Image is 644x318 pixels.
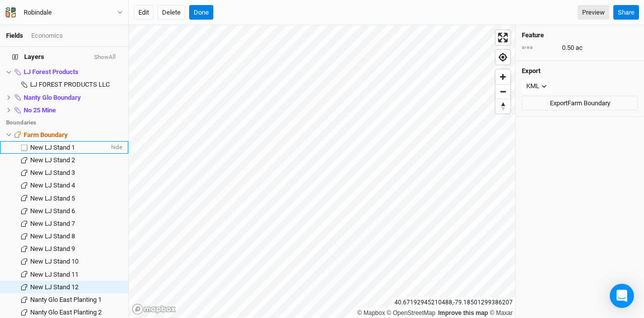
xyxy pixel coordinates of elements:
[129,25,515,318] canvas: Map
[576,43,583,52] span: ac
[30,271,122,279] div: New LJ Stand 11
[94,54,116,61] button: ShowAll
[24,68,122,76] div: LJ Forest Products
[496,70,510,84] button: Zoom in
[30,283,122,291] div: New LJ Stand 12
[496,84,510,99] button: Zoom out
[24,8,52,18] div: Robindale
[30,144,109,152] div: New LJ Stand 1
[30,156,122,164] div: New LJ Stand 2
[31,31,63,40] div: Economics
[12,53,44,61] span: Layers
[30,258,78,265] span: New LJ Stand 10
[522,67,638,75] h4: Export
[30,245,122,253] div: New LJ Stand 9
[24,94,122,102] div: Nanty Glo Boundary
[30,207,122,215] div: New LJ Stand 6
[522,31,638,39] h4: Feature
[30,144,75,151] span: New LJ Stand 1
[24,106,122,114] div: No 25 Mine
[30,181,75,189] span: New LJ Stand 4
[30,271,78,278] span: New LJ Stand 11
[30,245,75,252] span: New LJ Stand 9
[30,296,102,303] span: Nanty Glo East Planting 1
[490,309,513,316] a: Maxar
[30,81,122,89] div: LJ FOREST PRODUCTS LLC
[30,308,122,316] div: Nanty Glo East Planting 2
[24,131,68,139] span: Farm Boundary
[30,181,122,189] div: New LJ Stand 4
[578,5,609,20] a: Preview
[30,296,122,304] div: Nanty Glo East Planting 1
[438,309,488,316] a: Improve this map
[6,32,23,39] a: Fields
[496,50,510,65] button: Find my location
[30,220,122,228] div: New LJ Stand 7
[132,303,176,315] a: Mapbox logo
[496,99,510,113] button: Reset bearing to north
[522,79,551,94] button: KML
[392,297,515,308] div: 40.67192945210488 , -79.18501299386207
[30,258,122,266] div: New LJ Stand 10
[30,207,75,215] span: New LJ Stand 6
[30,232,122,240] div: New LJ Stand 8
[24,94,81,101] span: Nanty Glo Boundary
[613,5,639,20] button: Share
[24,68,78,76] span: LJ Forest Products
[30,195,122,203] div: New LJ Stand 5
[189,5,213,20] button: Done
[387,309,436,316] a: OpenStreetMap
[24,106,56,114] span: No 25 Mine
[357,309,385,316] a: Mapbox
[496,85,510,99] span: Zoom out
[522,96,638,111] button: ExportFarm Boundary
[610,284,634,308] div: Open Intercom Messenger
[24,131,122,139] div: Farm Boundary
[30,220,75,227] span: New LJ Stand 7
[496,30,510,45] button: Enter fullscreen
[5,7,123,18] button: Robindale
[526,81,539,91] div: KML
[30,195,75,202] span: New LJ Stand 5
[522,44,557,51] div: area
[134,5,153,20] button: Edit
[30,169,75,176] span: New LJ Stand 3
[30,308,102,316] span: Nanty Glo East Planting 2
[522,43,638,52] div: 0.50
[30,156,75,164] span: New LJ Stand 2
[30,81,110,88] span: LJ FOREST PRODUCTS LLC
[157,5,185,20] button: Delete
[30,169,122,177] div: New LJ Stand 3
[30,232,75,240] span: New LJ Stand 8
[30,283,78,291] span: New LJ Stand 12
[109,141,122,154] span: hide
